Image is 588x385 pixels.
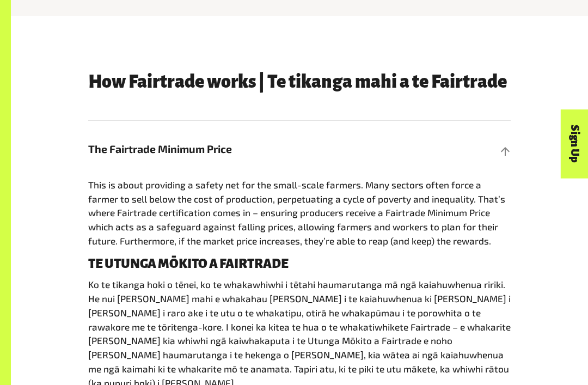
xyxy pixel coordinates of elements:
[88,258,511,272] h4: TE UTUNGA MŌKITO A FAIRTRADE
[88,180,505,247] span: This is about providing a safety net for the small-scale farmers. Many sectors often force a farm...
[88,73,511,93] h3: How Fairtrade works | Te tikanga mahi a te Fairtrade
[88,142,405,157] span: The Fairtrade Minimum Price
